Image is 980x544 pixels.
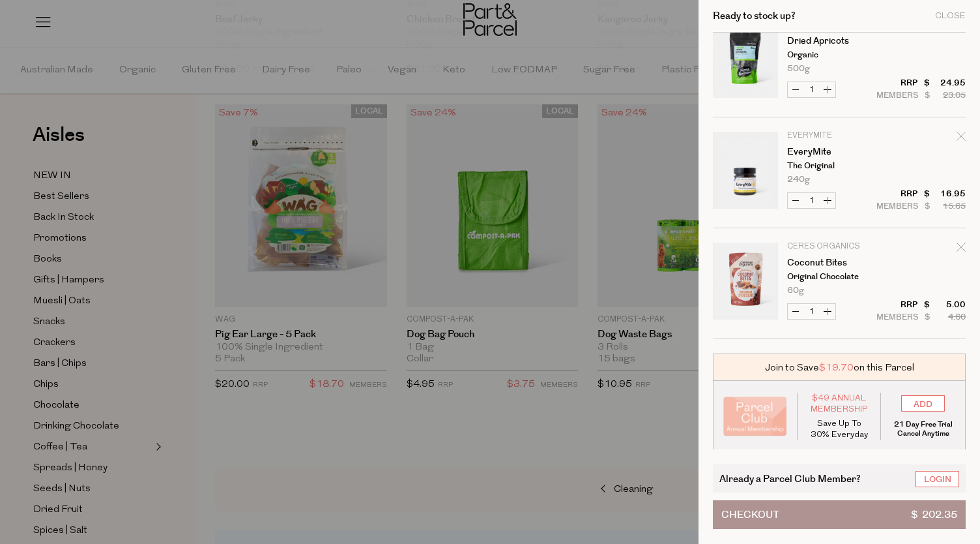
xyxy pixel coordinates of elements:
p: The Original [787,162,888,170]
a: EveryMite [787,147,888,157]
input: QTY Dried Apricots [803,82,820,97]
p: Organic [787,51,888,59]
span: $49 Annual Membership [807,393,871,415]
a: Coconut Bites [787,258,888,267]
a: Login [915,471,959,487]
p: 21 Day Free Trial Cancel Anytime [891,420,955,438]
span: $19.70 [819,361,854,374]
div: Remove EveryMite [957,130,966,147]
input: ADD [901,395,945,412]
h2: Ready to stock up? [713,11,796,21]
button: Checkout$ 202.35 [713,500,966,529]
p: EveryMite [787,132,888,140]
a: Dried Apricots [787,37,888,46]
span: 60g [787,286,804,295]
span: Already a Parcel Club Member? [719,471,861,486]
input: QTY EveryMite [803,193,820,208]
span: $ 202.35 [911,501,957,528]
div: Remove Coconut Bites [957,241,966,258]
span: 500g [787,65,810,73]
span: Checkout [721,501,779,528]
input: QTY Coconut Bites [803,304,820,319]
div: Close [935,12,966,20]
div: Join to Save on this Parcel [713,354,966,381]
p: Ceres Organics [787,243,888,250]
p: Save Up To 30% Everyday [807,418,871,440]
p: Original Chocolate [787,273,888,281]
span: 240g [787,175,810,184]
